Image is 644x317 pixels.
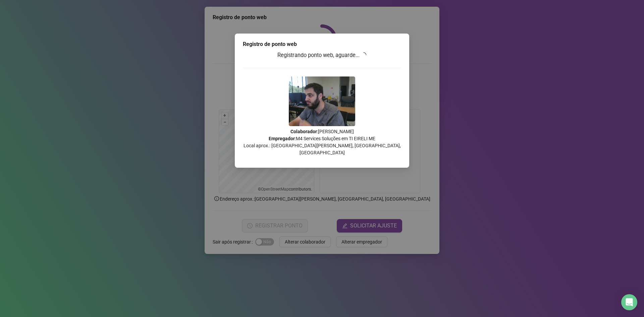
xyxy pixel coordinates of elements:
[289,76,355,126] img: Z
[621,294,637,310] div: Open Intercom Messenger
[290,129,317,134] strong: Colaborador
[269,136,295,141] strong: Empregador
[361,52,367,58] span: loading
[243,40,401,48] div: Registro de ponto web
[243,51,401,60] h3: Registrando ponto web, aguarde...
[243,128,401,156] p: : [PERSON_NAME] : M4 Services Soluções em TI EIRELI ME Local aprox.: [GEOGRAPHIC_DATA][PERSON_NAM...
